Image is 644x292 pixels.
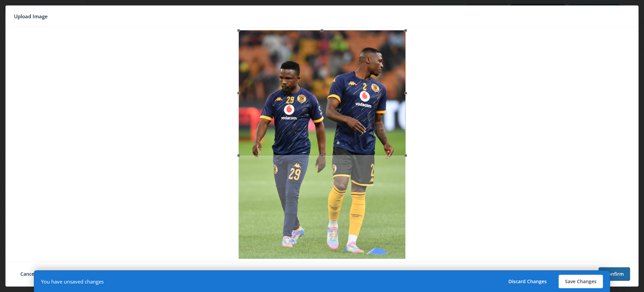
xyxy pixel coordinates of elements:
button: Confirm [599,267,630,281]
button: Discard Changes [502,275,553,288]
div: You have unsaved changes [41,278,104,285]
button: Save Changes [559,275,603,288]
button: Cancel [14,267,42,281]
span: Upload Image [14,11,48,22]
